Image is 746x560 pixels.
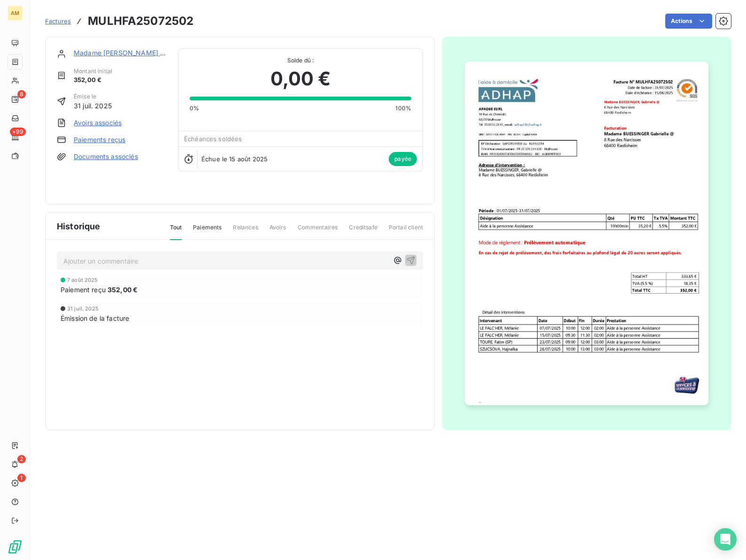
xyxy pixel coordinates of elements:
[17,455,26,463] span: 2
[67,277,98,283] span: 7 août 2025
[8,129,22,144] a: +99
[389,223,423,239] span: Portail client
[665,14,712,29] button: Actions
[395,104,411,113] span: 100%
[184,135,242,143] span: Échéances soldées
[389,152,417,166] span: payée
[714,528,737,551] div: Open Intercom Messenger
[61,313,129,323] span: Émission de la facture
[17,474,26,482] span: 1
[74,152,138,161] a: Documents associés
[67,306,99,311] span: 31 juil. 2025
[465,61,708,405] img: invoice_thumbnail
[88,13,193,30] h3: MULHFA25072502
[170,223,182,240] span: Tout
[201,155,268,163] span: Échue le 15 août 2025
[17,90,26,98] span: 8
[74,49,167,57] a: Madame [PERSON_NAME] @
[10,128,26,136] span: +99
[233,223,258,239] span: Relances
[8,539,23,554] img: Logo LeanPay
[8,6,23,21] div: AM
[74,92,112,101] span: Émise le
[74,135,125,144] a: Paiements reçus
[74,101,112,111] span: 31 juil. 2025
[45,17,71,25] span: Factures
[270,65,331,93] span: 0,00 €
[74,76,112,85] span: 352,00 €
[74,67,112,76] span: Montant initial
[108,285,138,295] span: 352,00 €
[269,223,286,239] span: Avoirs
[193,223,222,239] span: Paiements
[61,285,106,295] span: Paiement reçu
[190,56,411,65] span: Solde dû :
[190,104,199,113] span: 0%
[349,223,377,239] span: Creditsafe
[8,476,22,491] a: 1
[8,92,22,107] a: 8
[298,223,338,239] span: Commentaires
[74,118,122,128] a: Avoirs associés
[45,16,71,26] a: Factures
[57,220,100,233] span: Historique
